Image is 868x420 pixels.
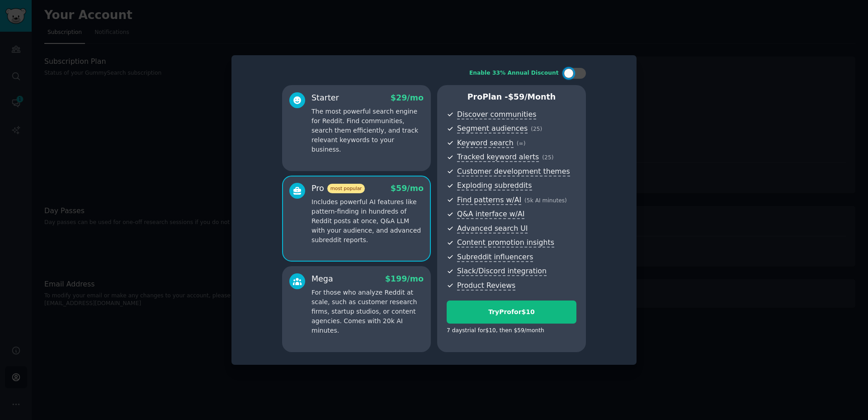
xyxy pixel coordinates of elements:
[457,253,533,262] span: Subreddit influencers
[311,197,424,245] p: Includes powerful AI features like pattern-finding in hundreds of Reddit posts at once, Q&A LLM w...
[457,181,532,191] span: Exploding subreddits
[447,91,576,103] p: Pro Plan -
[447,327,544,335] div: 7 days trial for $10 , then $ 59 /month
[457,224,528,234] span: Advanced search UI
[457,110,536,119] span: Discover communities
[524,197,567,204] span: ( 5k AI minutes )
[391,93,424,102] span: $ 29 /mo
[311,273,333,285] div: Mega
[531,126,542,132] span: ( 25 )
[457,210,524,219] span: Q&A interface w/AI
[311,288,424,335] p: For those who analyze Reddit at scale, such as customer research firms, startup studios, or conte...
[447,307,576,317] div: Try Pro for $10
[311,92,339,104] div: Starter
[327,184,365,193] span: most popular
[457,238,554,248] span: Content promotion insights
[457,138,514,148] span: Keyword search
[457,196,521,205] span: Find patterns w/AI
[447,301,576,324] button: TryProfor$10
[385,274,424,283] span: $ 199 /mo
[391,184,424,193] span: $ 59 /mo
[508,92,556,101] span: $ 59 /month
[457,167,570,177] span: Customer development themes
[542,154,553,161] span: ( 25 )
[457,153,539,162] span: Tracked keyword alerts
[311,107,424,154] p: The most powerful search engine for Reddit. Find communities, search them efficiently, and track ...
[457,124,528,134] span: Segment audiences
[311,183,365,194] div: Pro
[457,267,547,276] span: Slack/Discord integration
[469,69,559,77] div: Enable 33% Annual Discount
[517,140,526,147] span: ( ∞ )
[457,281,515,291] span: Product Reviews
